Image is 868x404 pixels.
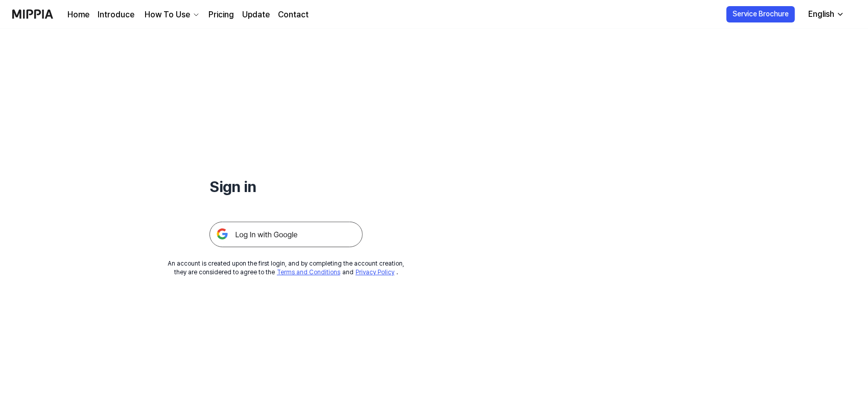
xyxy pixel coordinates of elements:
a: Terms and Conditions [277,269,340,276]
h1: Sign in [209,176,363,197]
a: Contact [278,9,309,21]
a: Update [242,9,270,21]
div: An account is created upon the first login, and by completing the account creation, they are cons... [168,259,405,277]
img: 구글 로그인 버튼 [209,222,363,247]
div: English [806,8,836,20]
button: English [800,4,851,25]
button: Service Brochure [726,6,795,22]
a: Home [67,9,89,21]
a: Pricing [208,9,234,21]
div: How To Use [143,9,192,21]
a: Privacy Policy [356,269,394,276]
button: How To Use [143,9,200,21]
a: Introduce [98,9,134,21]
